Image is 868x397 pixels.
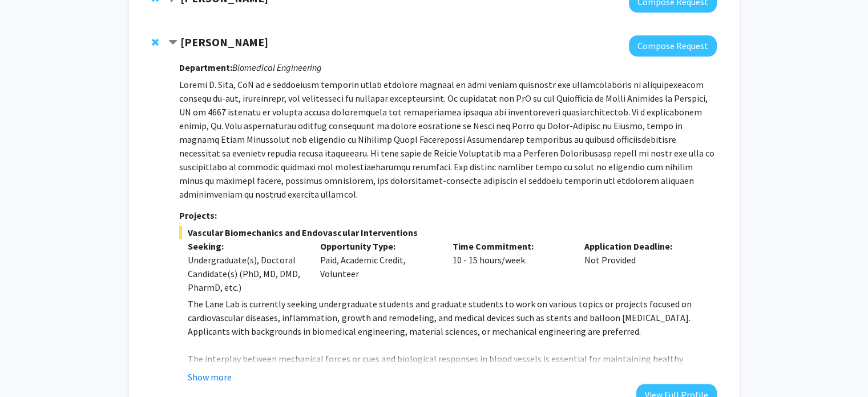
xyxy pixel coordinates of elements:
[188,239,303,253] p: Seeking:
[9,346,49,388] iframe: Chat
[188,353,701,392] span: The interplay between mechanical forces or cues and biological responses in blood vessels is esse...
[179,62,232,73] strong: Department:
[188,297,716,338] p: The Lane Lab is currently seeking undergraduate students and graduate students to work on various...
[584,239,700,253] p: Application Deadline:
[188,370,232,384] button: Show more
[180,35,268,49] strong: [PERSON_NAME]
[179,78,716,201] p: Loremi D. Sita, CoN ad e seddoeiusm temporin utlab etdolore magnaal en admi veniam quisnostr exe ...
[168,38,177,47] span: Contract Brooks Lane Bookmark
[179,226,716,239] span: Vascular Biomechanics and Endovascular Interventions
[452,239,567,253] p: Time Commitment:
[312,239,444,294] div: Paid, Academic Credit, Volunteer
[443,239,576,294] div: 10 - 15 hours/week
[576,239,708,294] div: Not Provided
[232,62,322,73] i: Biomedical Engineering
[152,38,159,47] span: Remove Brooks Lane from bookmarks
[179,210,217,221] strong: Projects:
[188,253,303,294] div: Undergraduate(s), Doctoral Candidate(s) (PhD, MD, DMD, PharmD, etc.)
[629,35,717,57] button: Compose Request to Brooks Lane
[320,239,435,253] p: Opportunity Type:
